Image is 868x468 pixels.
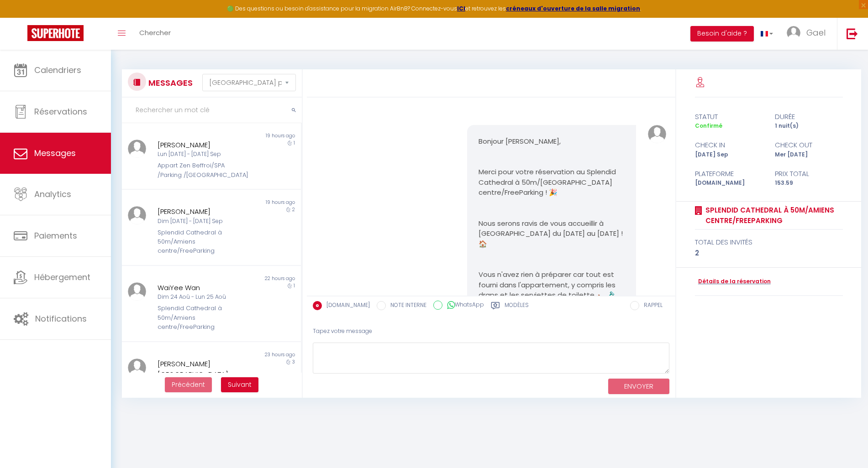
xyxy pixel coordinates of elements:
[695,237,843,248] div: total des invités
[386,301,426,311] label: NOTE INTERNE
[690,26,754,42] button: Besoin d'aide ?
[158,282,250,293] div: WaiYee Wan
[702,205,843,226] a: Splendid Cathedral à 50m/Amiens centre/FreeParking
[322,301,370,311] label: [DOMAIN_NAME]
[35,313,87,324] span: Notifications
[689,179,769,187] div: [DOMAIN_NAME]
[769,168,849,179] div: Prix total
[479,218,625,250] p: Nous serons ravis de vous accueillir à [GEOGRAPHIC_DATA] du [DATE] au [DATE] ! 🏠
[292,206,295,213] span: 2
[158,228,250,256] div: Splendid Cathedral à 50m/Amiens centre/FreeParking
[608,379,669,395] button: ENVOYER
[34,271,90,283] span: Hébergement
[479,136,625,147] p: Bonjour [PERSON_NAME],
[128,359,146,377] img: ...
[695,277,771,286] a: Détails de la réservation
[158,217,250,226] div: Dim [DATE] - [DATE] Sep
[457,5,465,12] a: ICI
[172,380,205,389] span: Précédent
[122,98,302,123] input: Rechercher un mot clé
[780,18,837,50] a: ... Gael
[158,150,250,159] div: Lun [DATE] - [DATE] Sep
[34,106,87,117] span: Réservations
[211,275,301,282] div: 22 hours ago
[313,320,669,343] div: Tapez votre message
[505,301,529,312] label: Modèles
[158,206,250,217] div: [PERSON_NAME]
[769,111,849,122] div: durée
[442,301,484,311] label: WhatsApp
[769,151,849,159] div: Mer [DATE]
[34,230,77,241] span: Paiements
[847,28,858,39] img: logout
[221,377,258,393] button: Next
[158,359,250,380] div: [PERSON_NAME][GEOGRAPHIC_DATA]
[128,206,146,224] img: ...
[506,5,640,12] a: créneaux d'ouverture de la salle migration
[689,140,769,151] div: check in
[165,377,212,393] button: Previous
[158,140,250,151] div: [PERSON_NAME]
[211,351,301,359] div: 23 hours ago
[695,122,722,130] span: Confirmé
[27,25,84,41] img: Super Booking
[128,282,146,301] img: ...
[211,199,301,206] div: 19 hours ago
[211,132,301,140] div: 19 hours ago
[689,168,769,179] div: Plateforme
[34,188,71,200] span: Analytics
[479,167,625,198] p: Merci pour votre réservation au Splendid Cathedral à 50m/[GEOGRAPHIC_DATA] centre/FreeParking ! 🎉
[294,282,295,289] span: 1
[695,248,843,259] div: 2
[34,147,76,159] span: Messages
[158,304,250,332] div: Splendid Cathedral à 50m/Amiens centre/FreeParking
[132,18,178,50] a: Chercher
[128,140,146,158] img: ...
[769,140,849,151] div: check out
[769,122,849,130] div: 1 nuit(s)
[158,161,250,180] div: Appart Zen Beffroi/SPA /Parking /[GEOGRAPHIC_DATA]
[158,293,250,302] div: Dim 24 Aoû - Lun 25 Aoû
[139,28,171,37] span: Chercher
[648,125,666,143] img: ...
[689,151,769,159] div: [DATE] Sep
[639,301,663,311] label: RAPPEL
[787,26,800,40] img: ...
[479,270,625,301] p: Vous n'avez rien à préparer car tout est fourni dans l'appartement, y compris les draps et les se...
[292,359,295,365] span: 3
[228,380,252,389] span: Suivant
[689,111,769,122] div: statut
[806,27,826,38] span: Gael
[146,73,193,93] h3: MESSAGES
[34,64,81,76] span: Calendriers
[294,140,295,146] span: 1
[769,179,849,187] div: 153.59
